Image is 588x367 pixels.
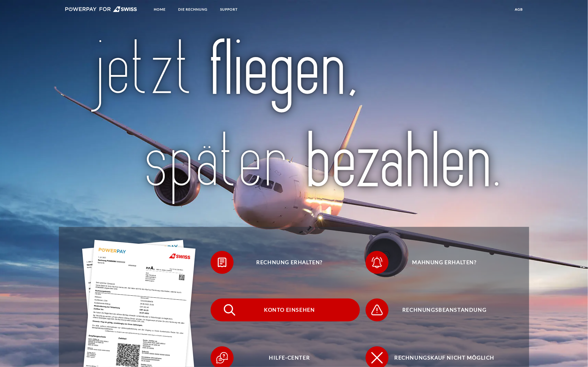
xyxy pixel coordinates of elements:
img: qb_search.svg [222,303,237,317]
span: Rechnung erhalten? [219,251,360,274]
button: Rechnungsbeanstandung [366,299,515,321]
button: Mahnung erhalten? [366,251,515,274]
a: SUPPORT [215,4,242,15]
a: Home [149,4,170,15]
img: qb_bell.svg [370,255,384,270]
span: Mahnung erhalten? [374,251,515,274]
img: logo-swiss-white.svg [65,6,137,12]
img: qb_bill.svg [215,255,229,270]
a: agb [510,4,528,15]
img: qb_help.svg [215,351,229,365]
a: DIE RECHNUNG [173,4,212,15]
span: Konto einsehen [219,299,360,321]
img: qb_close.svg [370,351,384,365]
span: Rechnungsbeanstandung [374,299,515,321]
img: qb_warning.svg [370,303,384,317]
button: Rechnung erhalten? [211,251,360,274]
img: title-swiss_de.svg [86,37,501,208]
button: Konto einsehen [211,299,360,321]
